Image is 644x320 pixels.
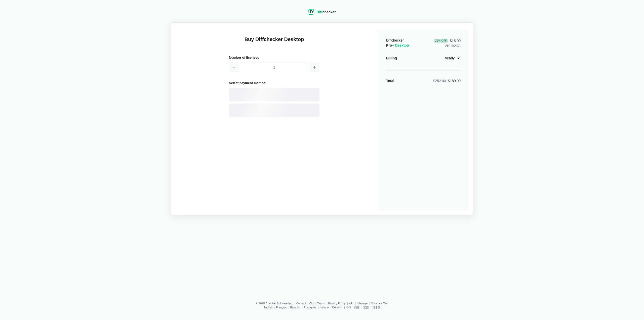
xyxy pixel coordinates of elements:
[316,10,322,14] span: Diff
[357,302,368,305] a: iManage
[290,306,300,309] a: Español
[328,302,345,305] a: Privacy Policy
[308,9,314,15] img: Diffchecker logo
[386,38,404,42] span: Diffchecker
[371,302,388,305] a: Compare Text
[308,12,336,16] a: Diffchecker logoDiffchecker
[229,36,319,49] h1: Buy Diffchecker Desktop
[332,306,342,309] a: Deutsch
[256,302,296,305] li: © 2025 Checker Software Inc.
[434,38,461,48] div: per month
[372,306,381,309] a: 日本語
[263,306,272,309] a: English
[346,306,351,309] a: हिन्दी
[296,302,306,305] a: Contact
[304,306,316,309] a: Português
[433,78,461,83] div: $180.00
[349,302,353,305] a: API
[316,10,336,15] div: checker
[276,306,287,309] a: Français
[317,302,325,305] a: Terms
[229,55,319,60] h2: Number of licenses
[386,56,397,61] div: Billing
[363,306,369,309] a: 繁體
[433,79,446,83] span: $252.00
[309,302,314,305] a: CLI
[434,39,461,43] span: $15.00
[320,306,329,309] a: Italiano
[434,39,448,43] div: 29 % Off
[354,306,360,309] a: 简体
[392,43,409,47] span: + Desktop
[386,79,394,83] strong: Total
[229,80,319,86] h2: Select payment method
[241,62,307,72] input: 1
[386,43,409,47] span: Pro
